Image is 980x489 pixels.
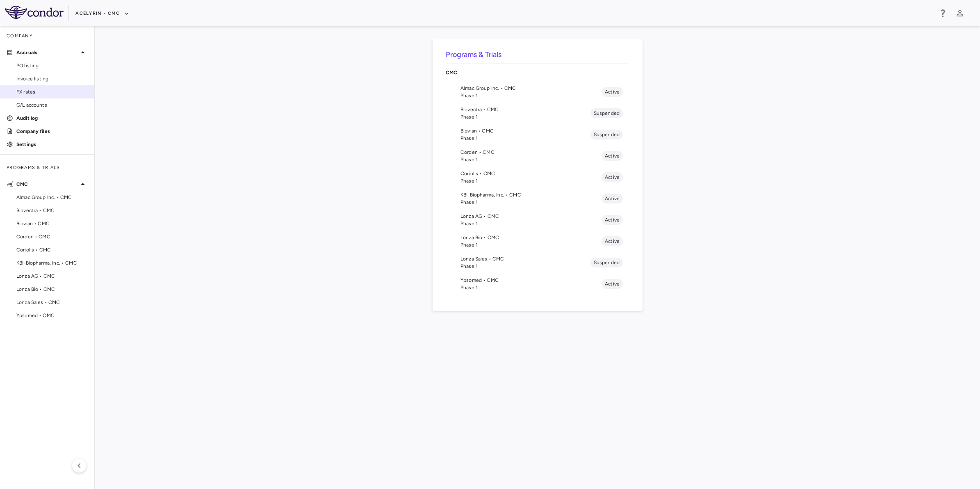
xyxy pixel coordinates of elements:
span: Invoice listing [16,75,88,82]
li: Almac Group Inc. • CMCPhase 1Active [446,81,629,103]
span: Lonza AG • CMC [460,213,602,220]
p: Company files [16,128,88,135]
span: Almac Group Inc. • CMC [16,194,88,201]
span: Phase 1 [460,199,602,206]
span: Biovian • CMC [16,220,88,227]
div: CMC [446,64,629,81]
span: Coriolis • CMC [460,170,602,177]
p: CMC [16,181,78,188]
span: Ypsomed • CMC [460,276,602,284]
span: Ypsomed • CMC [16,312,88,319]
span: Biovectra • CMC [460,106,590,113]
span: Lonza AG • CMC [16,272,88,280]
span: Biovectra • CMC [16,207,88,214]
h6: Programs & Trials [446,49,629,60]
span: KBI-Biopharma, Inc. • CMC [16,259,88,267]
li: Lonza Sales • CMCPhase 1Suspended [446,252,629,273]
li: Biovectra • CMCPhase 1Suspended [446,103,629,124]
li: KBI-Biopharma, Inc. • CMCPhase 1Active [446,188,629,209]
span: KBI-Biopharma, Inc. • CMC [460,191,602,199]
button: Acelyrin - CMC [75,7,130,20]
span: Lonza Bio • CMC [460,234,602,241]
li: Lonza AG • CMCPhase 1Active [446,209,629,231]
span: Corden • CMC [16,233,88,240]
img: logo-full-BYUhSk78.svg [5,6,64,19]
li: Ypsomed • CMCPhase 1Active [446,273,629,295]
span: Lonza Bio • CMC [16,286,88,293]
span: G/L accounts [16,101,88,109]
p: Settings [16,141,88,148]
span: Active [602,195,623,202]
span: Corden • CMC [460,149,602,156]
span: Lonza Sales • CMC [16,299,88,306]
span: Phase 1 [460,113,590,121]
span: Active [602,174,623,181]
li: Biovian • CMCPhase 1Suspended [446,124,629,145]
span: FX rates [16,88,88,96]
li: Lonza Bio • CMCPhase 1Active [446,231,629,252]
span: Active [602,280,623,288]
span: Active [602,238,623,245]
span: Active [602,152,623,160]
span: Almac Group Inc. • CMC [460,85,602,92]
span: Coriolis • CMC [16,246,88,254]
span: Phase 1 [460,156,602,163]
p: Audit log [16,114,88,122]
li: Corden • CMCPhase 1Active [446,145,629,167]
span: Phase 1 [460,241,602,249]
p: Accruals [16,49,78,56]
span: Suspended [590,110,623,117]
span: Phase 1 [460,220,602,227]
span: PO listing [16,62,88,69]
span: Phase 1 [460,92,602,99]
span: Suspended [590,259,623,266]
span: Phase 1 [460,135,590,142]
span: Active [602,216,623,224]
p: CMC [446,69,629,76]
span: Phase 1 [460,284,602,291]
span: Active [602,88,623,96]
li: Coriolis • CMCPhase 1Active [446,167,629,188]
span: Biovian • CMC [460,127,590,135]
span: Suspended [590,131,623,138]
span: Phase 1 [460,263,590,270]
span: Phase 1 [460,177,602,185]
span: Lonza Sales • CMC [460,255,590,263]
